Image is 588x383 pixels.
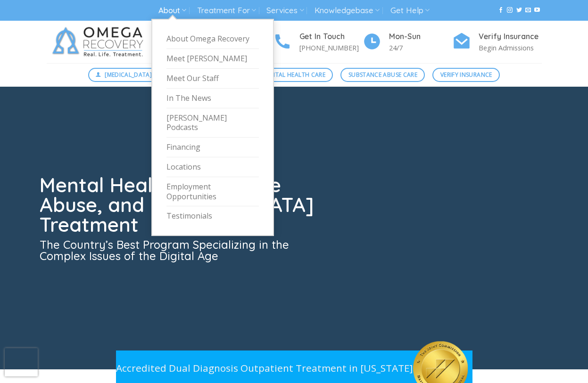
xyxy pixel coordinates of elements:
[255,68,333,82] a: Mental Health Care
[166,108,259,138] a: [PERSON_NAME] Podcasts
[432,68,500,82] a: Verify Insurance
[40,175,320,235] h1: Mental Health, Substance Abuse, and [MEDICAL_DATA] Treatment
[166,29,259,49] a: About Omega Recovery
[5,348,38,376] iframe: reCAPTCHA
[47,21,153,63] img: Omega Recovery
[389,42,452,53] p: 24/7
[479,31,542,43] h4: Verify Insurance
[166,177,259,207] a: Employment Opportunities
[299,42,363,53] p: [PHONE_NUMBER]
[158,2,186,19] a: About
[315,2,380,19] a: Knowledgebase
[166,89,259,108] a: In The News
[266,2,304,19] a: Services
[507,7,513,14] a: Follow on Instagram
[105,70,152,79] span: [MEDICAL_DATA]
[273,31,363,54] a: Get In Touch [PHONE_NUMBER]
[166,138,259,157] a: Financing
[166,157,259,177] a: Locations
[390,2,430,19] a: Get Help
[348,70,417,79] span: Substance Abuse Care
[166,49,259,69] a: Meet [PERSON_NAME]
[516,7,522,14] a: Follow on Twitter
[440,70,492,79] span: Verify Insurance
[116,360,413,376] p: Accredited Dual Diagnosis Outpatient Treatment in [US_STATE]
[299,31,363,43] h4: Get In Touch
[88,68,160,82] a: [MEDICAL_DATA]
[498,7,504,14] a: Follow on Facebook
[479,42,542,53] p: Begin Admissions
[525,7,531,14] a: Send us an email
[452,31,542,54] a: Verify Insurance Begin Admissions
[534,7,540,14] a: Follow on YouTube
[389,31,452,43] h4: Mon-Sun
[166,69,259,89] a: Meet Our Staff
[263,70,325,79] span: Mental Health Care
[197,2,256,19] a: Treatment For
[166,206,259,226] a: Testimonials
[340,68,425,82] a: Substance Abuse Care
[40,239,320,261] h3: The Country’s Best Program Specializing in the Complex Issues of the Digital Age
